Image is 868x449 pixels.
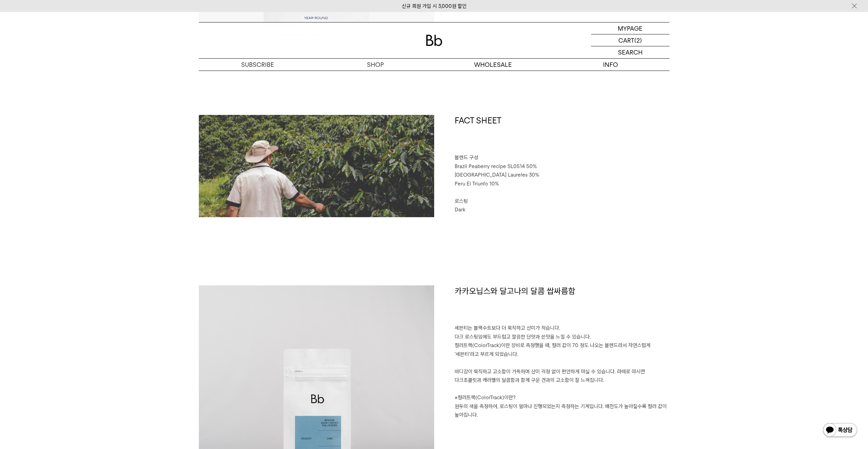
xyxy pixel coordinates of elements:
img: 세븐티 [199,115,434,217]
span: 블렌드 구성 [455,154,478,161]
p: CART [618,34,634,46]
h1: 카카오닙스와 달고나의 달콤 쌉싸름함 [455,285,670,324]
p: INFO [552,59,670,71]
a: SHOP [317,59,434,71]
p: WHOLESALE [434,59,552,71]
span: ⠀ [455,189,458,195]
a: CART (2) [591,34,670,46]
span: Peru El Triunfo 10% [455,181,499,187]
span: Brazil Peaberry recipe SL0514 50% [455,163,537,169]
span: Dark [455,207,466,213]
a: SUBSCRIBE [199,59,317,71]
img: 로고 [426,35,442,46]
span: 로스팅 [455,198,468,204]
p: (2) [634,34,642,46]
span: [GEOGRAPHIC_DATA] Laureles 30% [455,172,539,178]
a: MYPAGE [591,23,670,34]
img: 카카오톡 채널 1:1 채팅 버튼 [822,422,858,439]
p: 세븐티는 블랙수트보다 더 묵직하고 산미가 적습니다. 다크 로스팅임에도 부드럽고 깔끔한 단맛과 쓴맛을 느낄 수 있습니다. 컬러트랙(ColorTrack)이란 장비로 측정했을 때,... [455,324,670,420]
p: SEARCH [618,46,643,58]
a: 신규 회원 가입 시 3,000원 할인 [402,3,467,9]
p: MYPAGE [618,23,643,34]
h1: FACT SHEET [455,115,670,154]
